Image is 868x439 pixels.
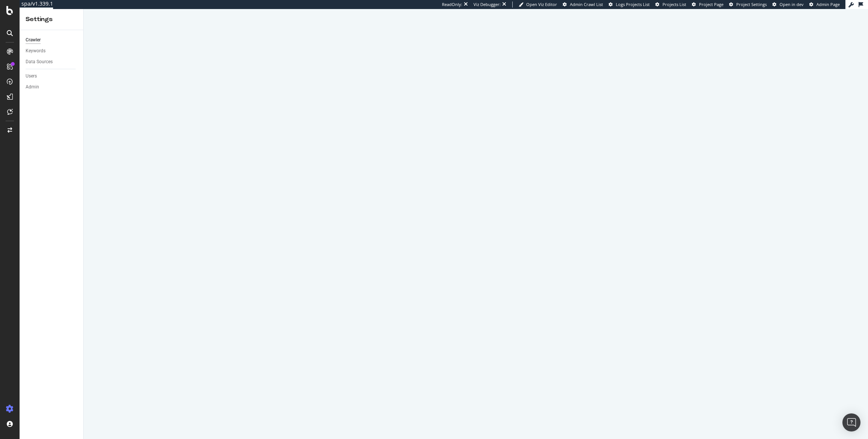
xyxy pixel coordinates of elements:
[563,2,603,8] a: Admin Crawl List
[26,36,78,44] a: Crawler
[26,72,37,80] div: Users
[26,36,41,44] div: Crawler
[26,58,78,66] a: Data Sources
[736,2,767,7] span: Project Settings
[26,47,46,55] div: Keywords
[26,58,53,66] div: Data Sources
[570,2,603,7] span: Admin Crawl List
[526,2,557,7] span: Open Viz Editor
[692,2,723,8] a: Project Page
[474,2,501,8] div: Viz Debugger:
[699,2,723,7] span: Project Page
[616,2,650,7] span: Logs Projects List
[609,2,650,8] a: Logs Projects List
[809,2,840,8] a: Admin Page
[26,83,78,91] a: Admin
[842,413,860,431] div: Open Intercom Messenger
[729,2,767,8] a: Project Settings
[655,2,686,8] a: Projects List
[816,2,840,7] span: Admin Page
[26,72,78,80] a: Users
[442,2,462,8] div: ReadOnly:
[26,15,77,24] div: Settings
[26,47,78,55] a: Keywords
[519,2,557,8] a: Open Viz Editor
[662,2,686,7] span: Projects List
[780,2,804,7] span: Open in dev
[772,2,804,8] a: Open in dev
[26,83,39,91] div: Admin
